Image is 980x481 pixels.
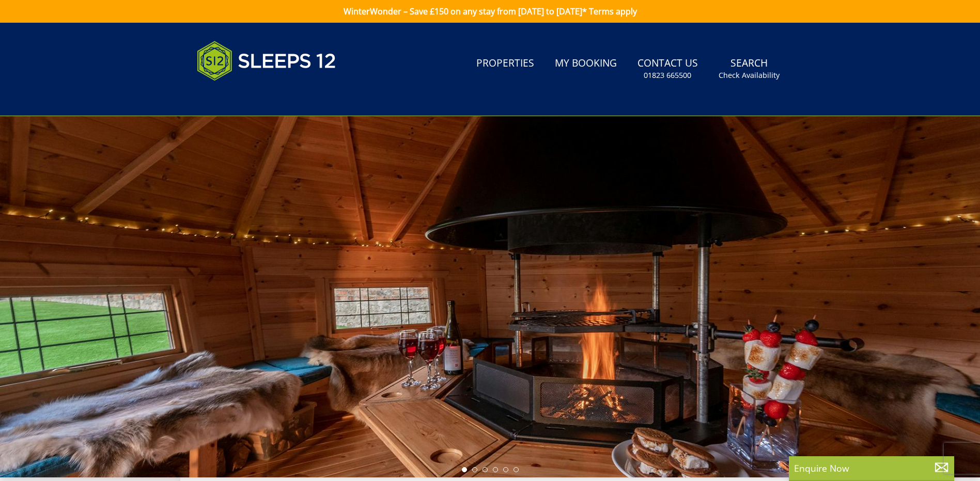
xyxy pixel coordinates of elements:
a: Properties [472,52,538,75]
small: 01823 665500 [644,70,691,81]
a: SearchCheck Availability [714,52,784,86]
iframe: Customer reviews powered by Trustpilot [192,93,300,102]
a: Contact Us01823 665500 [633,52,702,86]
img: Sleeps 12 [197,35,336,87]
a: My Booking [551,52,621,75]
p: Enquire Now [794,461,949,475]
small: Check Availability [719,70,780,81]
